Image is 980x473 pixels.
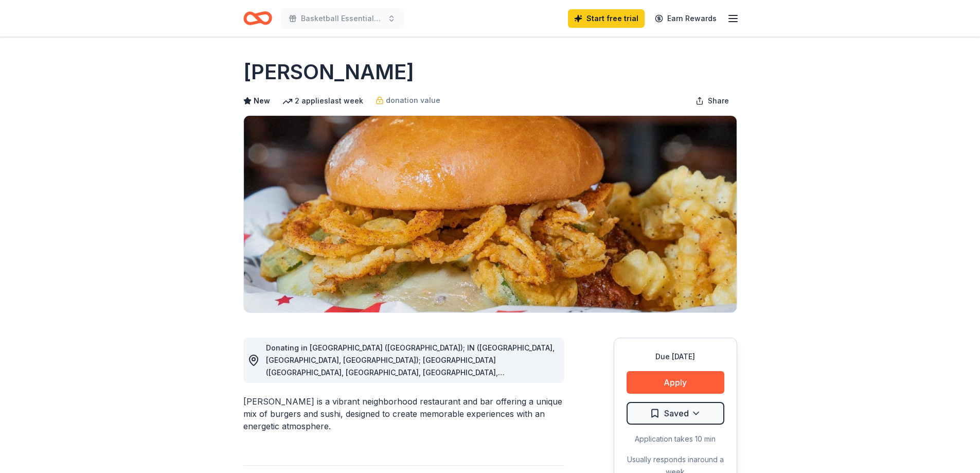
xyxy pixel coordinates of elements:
span: Basketball Essentials for Upcoming Seasons [301,12,383,25]
div: Application takes 10 min [627,433,724,445]
div: [PERSON_NAME] is a vibrant neighborhood restaurant and bar offering a unique mix of burgers and s... [243,395,564,432]
a: Home [243,6,272,30]
h1: [PERSON_NAME] [243,58,414,86]
button: Apply [627,371,724,394]
button: Basketball Essentials for Upcoming Seasons [280,8,404,29]
span: New [254,95,270,107]
span: donation value [386,94,440,107]
span: Saved [664,407,689,420]
button: Share [687,91,737,111]
button: Saved [627,402,724,425]
a: Earn Rewards [649,9,723,28]
img: Image for Drake's [244,116,737,312]
span: Donating in [GEOGRAPHIC_DATA] ([GEOGRAPHIC_DATA]); IN ([GEOGRAPHIC_DATA], [GEOGRAPHIC_DATA], [GEO... [266,343,555,463]
a: donation value [376,94,440,107]
span: Share [708,95,729,107]
div: Due [DATE] [627,351,724,363]
div: 2 applies last week [282,95,363,107]
a: Start free trial [568,9,645,28]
